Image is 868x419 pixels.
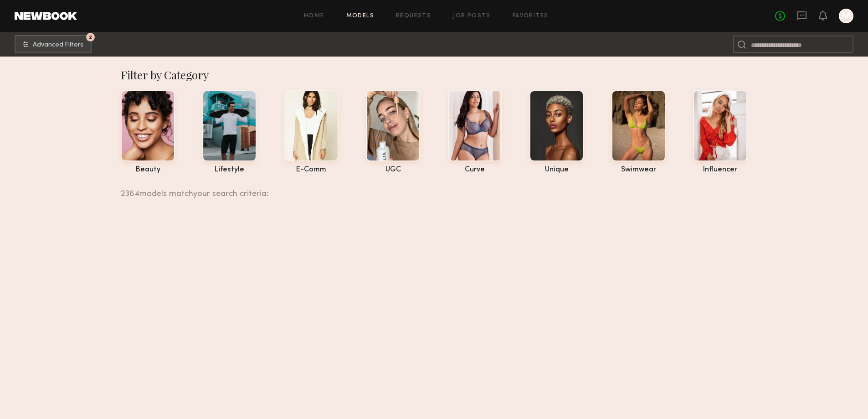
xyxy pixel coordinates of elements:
[121,67,747,82] div: Filter by Category
[396,13,431,19] a: Requests
[89,35,92,39] span: 2
[304,13,324,19] a: Home
[693,166,747,174] div: influencer
[366,166,420,174] div: UGC
[529,166,584,174] div: unique
[33,42,83,48] span: Advanced Filters
[284,166,339,174] div: e-comm
[513,13,549,19] a: Favorites
[453,13,491,19] a: Job Posts
[202,166,257,174] div: lifestyle
[839,9,853,23] a: M
[346,13,374,19] a: Models
[611,166,666,174] div: swimwear
[448,166,502,174] div: curve
[15,35,92,53] button: 2Advanced Filters
[121,166,175,174] div: beauty
[121,179,740,198] div: 2364 models match your search criteria:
